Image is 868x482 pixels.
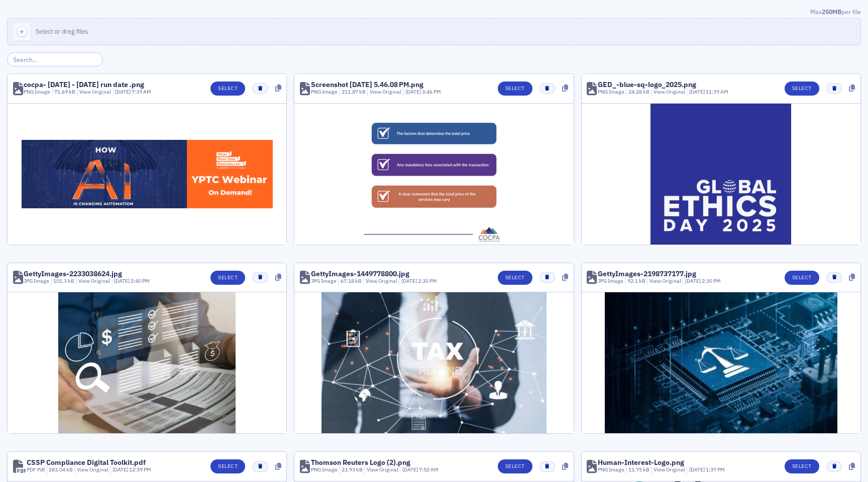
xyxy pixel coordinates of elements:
[210,82,245,96] button: Select
[338,277,362,285] div: 67.18 kB
[422,88,441,95] span: 3:46 PM
[366,277,397,284] a: View Original
[401,277,418,284] span: [DATE]
[598,459,684,466] div: Human-Interest-Logo.png
[626,88,649,96] div: 24.28 kB
[625,277,645,285] div: 92.1 kB
[311,270,409,277] div: GettyImages-1449778800.jpg
[339,88,366,96] div: 211.87 kB
[370,88,401,95] a: View Original
[419,466,439,473] span: 7:52 AM
[24,270,122,277] div: GettyImages-2233038624.jpg
[114,277,131,284] span: [DATE]
[113,466,129,473] span: [DATE]
[7,18,861,45] button: Select or drag files
[115,88,132,95] span: [DATE]
[52,88,76,96] div: 71.69 kB
[132,88,151,95] span: 7:39 AM
[405,88,422,95] span: [DATE]
[702,277,721,284] span: 2:30 PM
[27,466,45,474] div: PDF Pdf
[689,88,706,95] span: [DATE]
[598,466,624,474] div: PNG Image
[689,466,706,473] span: [DATE]
[7,52,103,66] input: Search…
[649,277,681,284] a: View Original
[367,466,398,473] a: View Original
[24,277,49,285] div: JPG Image
[78,277,110,284] a: View Original
[311,466,338,474] div: PNG Image
[598,88,624,96] div: PNG Image
[311,459,410,466] div: Thomson Reuters Logo (2).png
[498,82,532,96] button: Select
[129,466,151,473] span: 12:39 PM
[626,466,649,474] div: 11.75 kB
[498,459,532,473] button: Select
[79,88,111,95] a: View Original
[51,277,75,285] div: 101.3 kB
[654,88,685,95] a: View Original
[654,466,685,473] a: View Original
[785,82,819,96] button: Select
[598,277,623,285] div: JPG Image
[131,277,150,284] span: 2:40 PM
[785,271,819,285] button: Select
[27,459,146,466] div: CSSP Compliance Digital Toolkit.pdf
[598,270,696,277] div: GettyImages-2198737177.jpg
[47,466,73,474] div: 283.04 kB
[706,466,725,473] span: 1:37 PM
[418,277,437,284] span: 2:30 PM
[24,88,50,96] div: PNG Image
[210,459,245,473] button: Select
[785,459,819,473] button: Select
[706,88,728,95] span: 11:39 AM
[77,466,108,473] a: View Original
[7,7,861,18] div: Max per file
[498,271,532,285] button: Select
[210,271,245,285] button: Select
[339,466,363,474] div: 23.93 kB
[311,88,338,96] div: PNG Image
[311,277,337,285] div: JPG Image
[598,81,696,88] div: GED_-blue-sq-logo_2025.png
[822,8,841,16] span: 250MB
[402,466,419,473] span: [DATE]
[311,81,423,88] div: Screenshot [DATE] 5.46.08 PM.png
[24,81,144,88] div: cocpa- [DATE] - [DATE] run date .png
[36,27,88,35] span: Select or drag files
[685,277,702,284] span: [DATE]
